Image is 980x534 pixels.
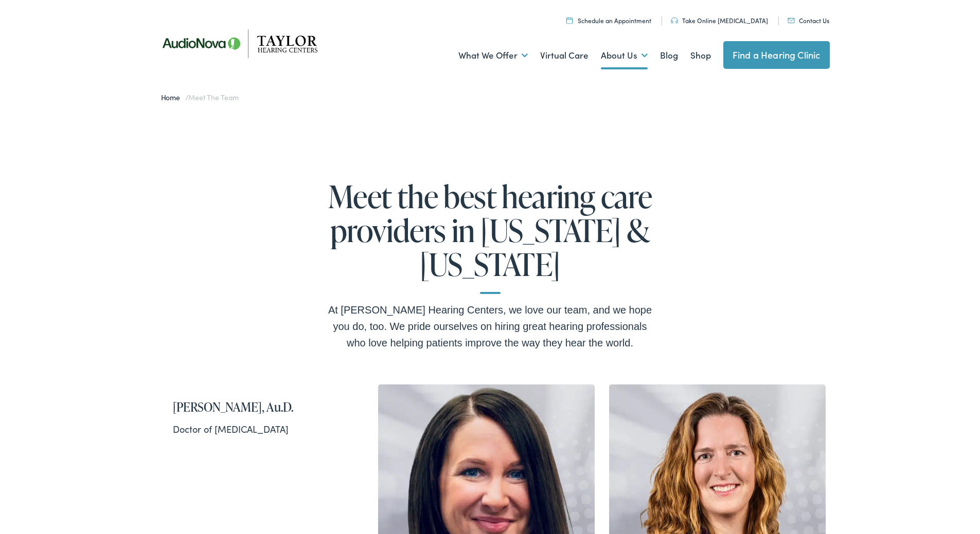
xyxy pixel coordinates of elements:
h1: Meet the best hearing care providers in [US_STATE] & [US_STATE] [326,179,655,294]
a: Take Online [MEDICAL_DATA] [671,16,768,25]
a: Virtual Care [540,36,589,75]
img: utility icon [671,17,678,24]
a: Find a Hearing Clinic [723,41,830,69]
a: What We Offer [458,36,528,75]
img: utility icon [788,18,795,23]
div: Doctor of [MEDICAL_DATA] [173,422,338,435]
a: Blog [660,36,678,75]
img: utility icon [566,17,573,24]
span: / [161,92,239,102]
a: About Us [601,36,648,75]
a: Schedule an Appointment [566,16,651,25]
a: Shop [690,36,711,75]
h2: [PERSON_NAME], Au.D. [173,400,338,415]
a: Home [161,92,185,102]
a: Contact Us [788,16,829,25]
div: At [PERSON_NAME] Hearing Centers, we love our team, and we hope you do, too. We pride ourselves o... [326,302,655,351]
span: Meet the Team [188,92,238,102]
